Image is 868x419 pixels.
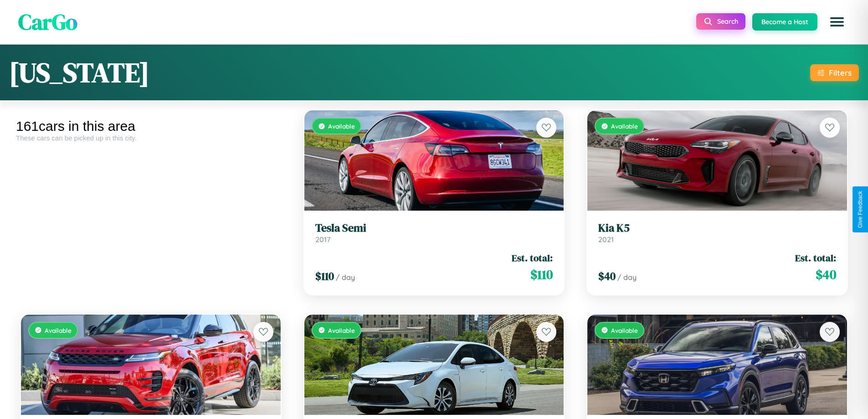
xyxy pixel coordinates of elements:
[16,119,286,134] div: 161 cars in this area
[611,122,638,130] span: Available
[857,191,863,228] div: Give Feedback
[328,122,355,130] span: Available
[315,222,553,244] a: Tesla Semi2017
[696,13,745,30] button: Search
[336,273,355,282] span: / day
[328,326,355,334] span: Available
[16,134,286,142] div: These cars can be picked up in this city.
[816,265,836,284] span: $ 40
[315,222,553,235] h3: Tesla Semi
[45,326,72,334] span: Available
[598,222,836,244] a: Kia K52021
[810,64,859,81] button: Filters
[512,251,553,264] span: Est. total:
[752,13,817,31] button: Become a Host
[824,9,850,35] button: Open menu
[315,269,334,284] span: $ 110
[598,235,614,244] span: 2021
[795,251,836,264] span: Est. total:
[598,222,836,235] h3: Kia K5
[315,235,330,244] span: 2017
[530,265,553,284] span: $ 110
[18,7,77,37] span: CarGo
[829,68,852,78] div: Filters
[617,273,637,282] span: / day
[598,269,616,284] span: $ 40
[9,54,149,91] h1: [US_STATE]
[717,17,738,26] span: Search
[611,326,638,334] span: Available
